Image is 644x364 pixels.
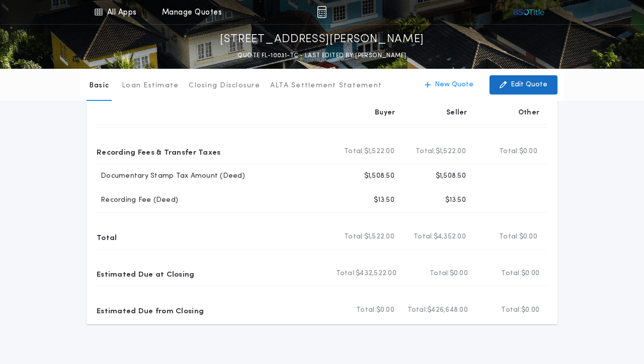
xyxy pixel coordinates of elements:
[89,81,109,91] p: Basic
[356,269,396,279] span: $432,522.00
[270,81,382,91] p: ALTA Settlement Statement
[356,305,376,315] b: Total:
[97,302,204,318] p: Estimated Due from Closing
[427,305,468,315] span: $426,648.00
[501,269,521,279] b: Total:
[97,195,178,205] p: Recording Fee (Deed)
[408,305,428,315] b: Total:
[374,195,394,205] p: $13.50
[521,269,539,279] span: $0.00
[97,144,221,160] p: Recording Fees & Transfer Taxes
[430,269,450,279] b: Total:
[97,266,195,282] p: Estimated Due at Closing
[364,232,394,242] span: $1,522.00
[436,147,466,157] span: $1,522.00
[375,108,395,118] p: Buyer
[97,171,245,181] p: Documentary Stamp Tax Amount (Deed)
[446,108,467,118] p: Seller
[490,75,557,94] button: Edit Quote
[237,51,406,61] p: QUOTE FL-10031-TC - LAST EDITED BY [PERSON_NAME]
[317,6,327,18] img: img
[434,232,466,242] span: $4,352.00
[415,75,484,94] button: New Quote
[122,81,179,91] p: Loan Estimate
[445,195,466,205] p: $13.50
[364,147,394,157] span: $1,522.00
[364,171,394,181] p: $1,508.50
[414,232,434,242] b: Total:
[511,80,547,90] p: Edit Quote
[518,108,539,118] p: Other
[501,305,521,315] b: Total:
[336,269,356,279] b: Total:
[220,32,424,48] p: [STREET_ADDRESS][PERSON_NAME]
[499,232,519,242] b: Total:
[521,305,539,315] span: $0.00
[435,80,473,90] p: New Quote
[450,269,468,279] span: $0.00
[344,232,364,242] b: Total:
[436,171,466,181] p: $1,508.50
[519,147,537,157] span: $0.00
[416,147,436,157] b: Total:
[499,147,519,157] b: Total:
[344,147,364,157] b: Total:
[519,232,537,242] span: $0.00
[189,81,260,91] p: Closing Disclosure
[376,305,394,315] span: $0.00
[512,7,545,17] img: vs-icon
[97,229,117,245] p: Total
